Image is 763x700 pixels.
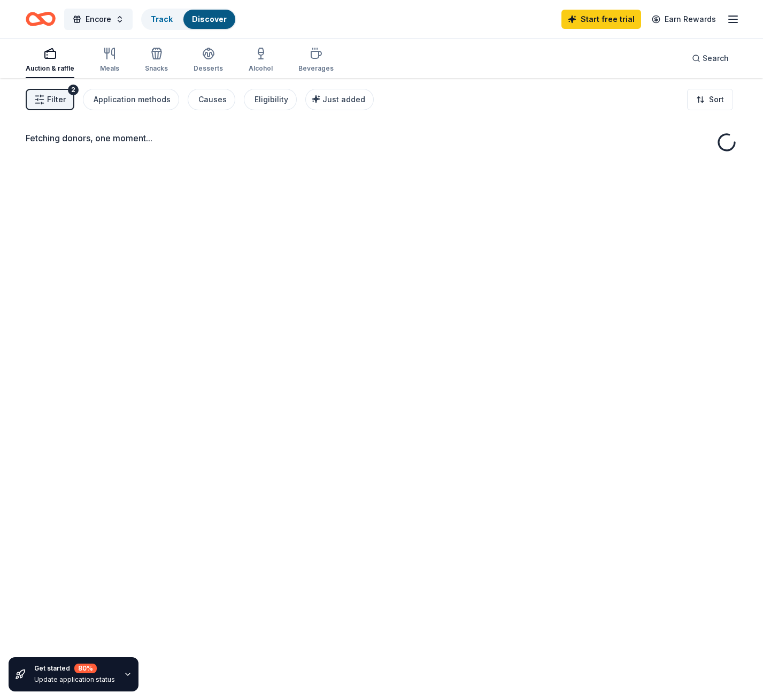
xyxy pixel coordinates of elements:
button: Meals [100,43,119,78]
button: TrackDiscover [141,9,236,30]
a: Track [151,14,173,24]
button: Encore [64,9,133,30]
button: Just added [305,89,374,110]
button: Snacks [145,43,168,78]
div: 2 [68,85,79,95]
div: Snacks [145,64,168,73]
button: Search [683,48,737,69]
div: Application methods [94,93,171,106]
a: Home [26,6,56,32]
span: Filter [47,93,66,106]
div: Beverages [298,64,334,73]
button: Eligibility [244,89,297,110]
button: Beverages [298,43,334,78]
div: Get started [34,664,115,673]
div: 80 % [74,664,97,673]
span: Just added [322,95,365,104]
div: Eligibility [255,93,288,106]
a: Earn Rewards [645,10,722,29]
div: Fetching donors, one moment... [26,132,737,144]
button: Application methods [83,89,179,110]
span: Sort [709,93,724,106]
a: Discover [192,14,227,24]
div: Update application status [34,675,115,684]
button: Alcohol [249,43,273,78]
span: Encore [86,13,111,26]
button: Sort [687,89,733,110]
button: Desserts [194,43,223,78]
button: Auction & raffle [26,43,74,78]
div: Meals [100,64,119,73]
button: Filter2 [26,89,74,110]
div: Auction & raffle [26,64,74,73]
a: Start free trial [561,10,641,29]
div: Desserts [194,64,223,73]
div: Alcohol [249,64,273,73]
div: Causes [198,93,227,106]
span: Search [703,52,729,65]
button: Causes [188,89,235,110]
